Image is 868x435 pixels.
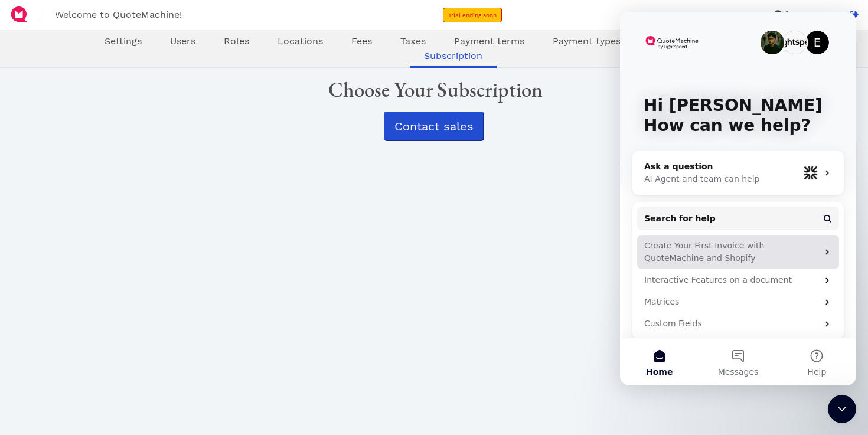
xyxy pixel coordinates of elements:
[384,112,484,141] button: Contact sales
[263,34,337,48] a: Locations
[210,34,263,48] a: Roles
[539,34,635,48] a: Payment types
[170,35,195,47] span: Users
[553,35,621,47] span: Payment types
[448,12,497,18] span: Trial ending soon
[351,35,372,47] span: Fees
[55,9,182,20] span: Welcome to QuoteMachine!
[278,35,323,47] span: Locations
[443,8,502,22] a: Trial ending soon
[337,34,386,48] a: Fees
[454,35,524,47] span: Payment terms
[105,35,142,47] span: Settings
[328,76,543,103] span: Choose Your Subscription
[224,35,249,47] span: Roles
[156,34,210,48] a: Users
[90,34,156,48] a: Settings
[620,12,856,385] iframe: Intercom live chat
[424,50,482,61] span: Subscription
[782,11,841,19] span: [PERSON_NAME]
[9,5,28,24] img: QuoteM_icon_flat.png
[828,395,856,423] iframe: Intercom live chat
[400,35,426,47] span: Taxes
[410,49,497,63] a: Subscription
[386,34,440,48] a: Taxes
[440,34,539,48] a: Payment terms
[394,119,474,133] span: Contact sales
